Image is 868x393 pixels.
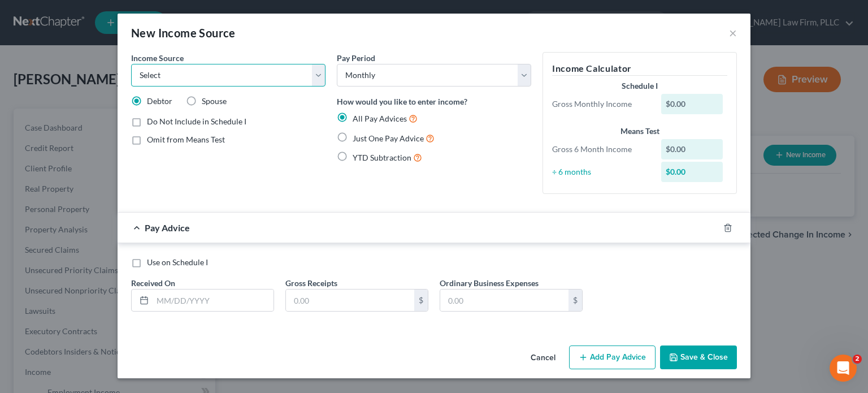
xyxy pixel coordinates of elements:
[131,25,236,41] div: New Income Source
[546,98,656,110] div: Gross Monthly Income
[661,139,723,159] div: $0.00
[552,80,727,92] div: Schedule I
[353,114,407,123] span: All Pay Advices
[568,290,582,311] div: $
[147,96,172,106] span: Debtor
[569,346,656,369] button: Add Pay Advice
[522,347,565,369] button: Cancel
[353,133,424,143] span: Just One Pay Advice
[546,166,656,178] div: ÷ 6 months
[546,144,656,155] div: Gross 6 Month Income
[337,96,467,107] label: How would you like to enter income?
[147,116,246,126] span: Do Not Include in Schedule I
[286,290,414,311] input: 0.00
[145,222,190,233] span: Pay Advice
[131,278,175,288] span: Received On
[552,126,727,137] div: Means Test
[440,277,539,289] label: Ordinary Business Expenses
[153,290,274,311] input: MM/DD/YYYY
[285,277,337,289] label: Gross Receipts
[830,355,857,382] iframe: Intercom live chat
[131,53,184,63] span: Income Source
[661,162,723,182] div: $0.00
[440,290,568,311] input: 0.00
[147,135,225,144] span: Omit from Means Test
[353,153,411,162] span: YTD Subtraction
[552,62,727,76] h5: Income Calculator
[729,26,737,40] button: ×
[202,96,227,106] span: Spouse
[414,290,428,311] div: $
[661,94,723,114] div: $0.00
[337,52,375,64] label: Pay Period
[853,355,862,364] span: 2
[147,257,208,267] span: Use on Schedule I
[660,346,737,369] button: Save & Close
